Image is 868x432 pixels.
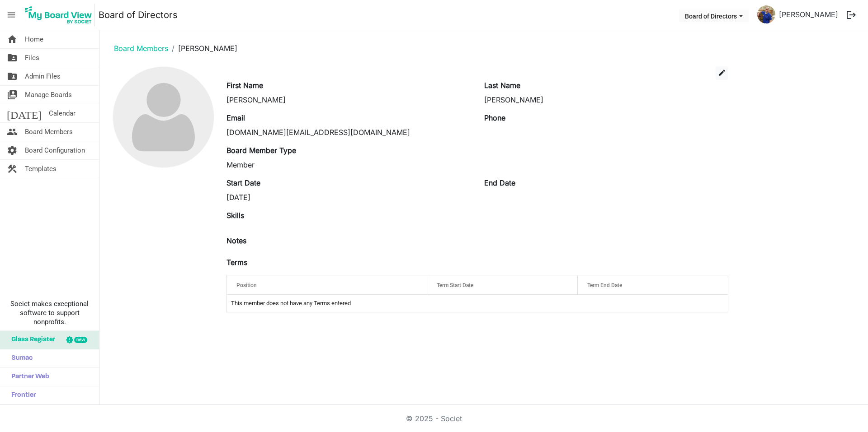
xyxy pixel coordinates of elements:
[484,112,505,123] label: Phone
[7,123,18,141] span: people
[757,5,775,23] img: RCMYfa6WYF_SWPGpWuFwaEN0HoQ3wreZDXB3ydiAXvhpPXUPRTI6iq4pjJJ5NTxRwomFgUcrmQ3VQM3weXg-QQ_thumb.png
[7,368,49,386] span: Partner Web
[226,177,260,188] label: Start Date
[7,141,18,159] span: settings
[113,67,214,167] img: no-profile-picture.svg
[25,30,43,48] span: Home
[168,43,237,54] li: [PERSON_NAME]
[842,5,861,24] button: logout
[49,104,75,122] span: Calendar
[25,123,73,141] span: Board Members
[25,49,39,67] span: Files
[25,86,72,104] span: Manage Boards
[7,30,18,48] span: home
[25,141,85,159] span: Board Configuration
[74,337,87,343] div: new
[7,67,18,85] span: folder_shared
[236,282,257,288] span: Position
[226,159,471,170] div: Member
[226,127,471,138] div: [DOMAIN_NAME][EMAIL_ADDRESS][DOMAIN_NAME]
[4,299,95,326] span: Societ makes exceptional software to support nonprofits.
[22,4,99,26] a: My Board View Logo
[718,69,726,77] span: edit
[7,160,18,178] span: construction
[99,6,178,24] a: Board of Directors
[7,49,18,67] span: folder_shared
[226,235,246,246] label: Notes
[226,257,247,268] label: Terms
[3,6,20,23] span: menu
[7,104,42,122] span: [DATE]
[226,192,471,203] div: [DATE]
[114,44,168,53] a: Board Members
[484,94,728,105] div: [PERSON_NAME]
[25,67,61,85] span: Admin Files
[406,414,462,423] a: © 2025 - Societ
[227,295,728,312] td: This member does not have any Terms entered
[775,5,842,23] a: [PERSON_NAME]
[7,86,18,104] span: switch_account
[226,94,471,105] div: [PERSON_NAME]
[716,66,728,80] button: edit
[679,9,749,22] button: Board of Directors dropdownbutton
[22,4,95,26] img: My Board View Logo
[7,331,55,349] span: Glass Register
[587,282,622,288] span: Term End Date
[437,282,473,288] span: Term Start Date
[7,386,36,404] span: Frontier
[226,210,244,221] label: Skills
[226,80,263,91] label: First Name
[484,177,515,188] label: End Date
[25,160,57,178] span: Templates
[226,112,245,123] label: Email
[226,145,296,156] label: Board Member Type
[7,349,33,367] span: Sumac
[484,80,520,91] label: Last Name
